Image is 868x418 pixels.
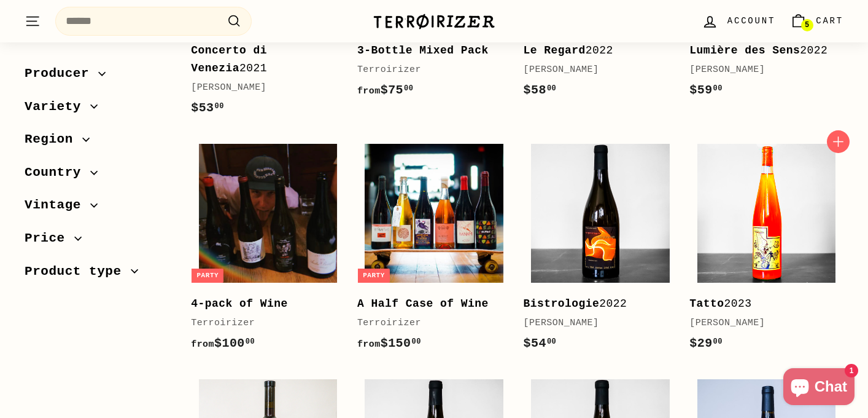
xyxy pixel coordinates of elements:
[689,63,831,77] div: [PERSON_NAME]
[25,60,171,93] button: Producer
[816,14,843,28] span: Cart
[713,84,723,93] sup: 00
[547,84,556,93] sup: 00
[357,339,381,350] span: from
[25,195,90,216] span: Vintage
[357,336,421,350] span: $150
[524,83,557,97] span: $58
[191,316,333,331] div: Terroirizer
[25,192,171,225] button: Vintage
[358,269,390,283] div: Party
[25,93,171,127] button: Variety
[357,44,489,57] b: 3-Bottle Mixed Pack
[357,86,381,97] span: from
[713,337,723,346] sup: 00
[689,136,843,366] a: Tatto2023[PERSON_NAME]
[25,225,171,258] button: Price
[191,339,214,350] span: from
[547,337,556,346] sup: 00
[25,129,82,150] span: Region
[689,44,800,57] b: Lumière des Sens
[191,336,255,350] span: $100
[25,159,171,192] button: Country
[524,316,665,331] div: [PERSON_NAME]
[694,3,783,39] a: Account
[524,336,557,350] span: $54
[246,337,255,346] sup: 00
[780,368,858,408] inbox-online-store-chat: Shopify online store chat
[25,228,74,249] span: Price
[689,316,831,331] div: [PERSON_NAME]
[689,298,724,310] b: Tatto
[689,295,831,313] div: 2023
[357,316,499,331] div: Terroirizer
[191,298,288,310] b: 4-pack of Wine
[25,258,171,291] button: Product type
[524,44,586,57] b: Le Regard
[191,42,333,77] div: 2021
[191,136,345,366] a: Party 4-pack of Wine Terroirizer
[412,337,421,346] sup: 00
[25,162,90,183] span: Country
[25,261,131,282] span: Product type
[689,83,723,97] span: $59
[524,42,665,60] div: 2022
[191,44,267,74] b: Concerto di Venezia
[25,126,171,159] button: Region
[805,21,809,30] span: 5
[215,102,224,111] sup: 00
[689,42,831,60] div: 2022
[357,136,511,366] a: Party A Half Case of Wine Terroirizer
[783,3,851,39] a: Cart
[191,81,333,95] div: [PERSON_NAME]
[357,63,499,77] div: Terroirizer
[689,336,723,350] span: $29
[192,269,223,283] div: Party
[357,83,413,97] span: $75
[404,84,413,93] sup: 00
[727,14,775,28] span: Account
[25,97,90,117] span: Variety
[524,295,665,313] div: 2022
[191,101,224,115] span: $53
[524,136,678,366] a: Bistrologie2022[PERSON_NAME]
[25,63,98,84] span: Producer
[524,63,665,77] div: [PERSON_NAME]
[524,298,600,310] b: Bistrologie
[357,298,489,310] b: A Half Case of Wine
